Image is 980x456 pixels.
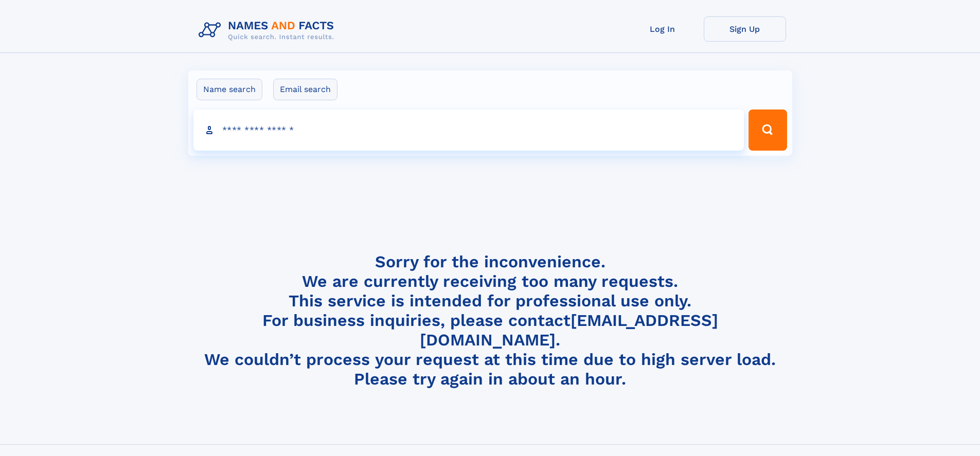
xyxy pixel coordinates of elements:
[194,252,786,389] h4: Sorry for the inconvenience. We are currently receiving too many requests. This service is intend...
[749,110,787,151] button: Search Button
[197,79,262,100] label: Name search
[273,79,337,100] label: Email search
[420,311,718,350] a: [EMAIL_ADDRESS][DOMAIN_NAME]
[193,110,744,151] input: search input
[621,16,704,42] a: Log In
[194,16,343,44] img: Logo Names and Facts
[704,16,786,42] a: Sign Up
